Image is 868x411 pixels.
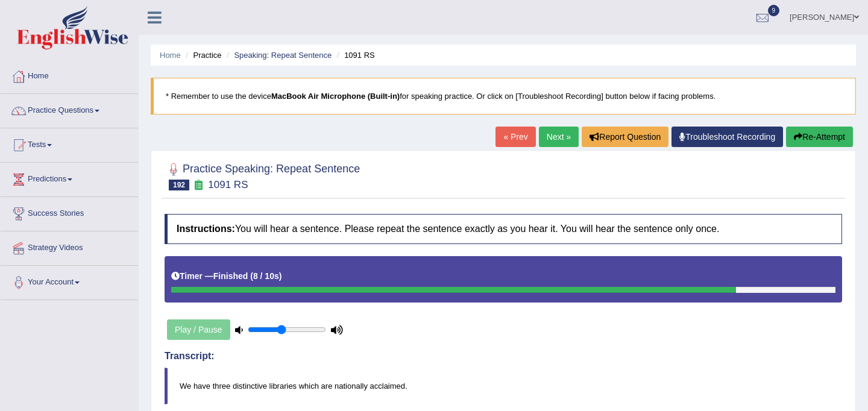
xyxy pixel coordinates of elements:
blockquote: * Remember to use the device for speaking practice. Or click on [Troubleshoot Recording] button b... [151,78,856,115]
a: Next » [539,127,579,147]
li: 1091 RS [334,49,375,61]
a: Home [160,51,181,60]
b: MacBook Air Microphone (Built-in) [271,92,400,101]
button: Report Question [582,127,668,147]
b: Finished [213,271,248,281]
a: Troubleshoot Recording [671,127,783,147]
a: Success Stories [1,197,138,227]
small: Exam occurring question [192,180,205,191]
a: Predictions [1,163,138,193]
button: Re-Attempt [786,127,853,147]
span: 9 [768,5,780,16]
a: Home [1,60,138,90]
h2: Practice Speaking: Repeat Sentence [165,160,360,190]
li: Practice [183,49,221,61]
a: Speaking: Repeat Sentence [234,51,332,60]
span: 192 [169,180,189,190]
b: ) [279,271,282,281]
blockquote: We have three distinctive libraries which are nationally acclaimed. [165,368,842,404]
h4: Transcript: [165,351,842,362]
b: ( [250,271,253,281]
a: « Prev [495,127,535,147]
h5: Timer — [171,272,281,281]
a: Your Account [1,266,138,296]
a: Strategy Videos [1,231,138,262]
a: Practice Questions [1,94,138,124]
small: 1091 RS [208,179,248,190]
a: Tests [1,128,138,158]
h4: You will hear a sentence. Please repeat the sentence exactly as you hear it. You will hear the se... [165,214,842,244]
b: 8 / 10s [253,271,279,281]
b: Instructions: [177,224,235,234]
